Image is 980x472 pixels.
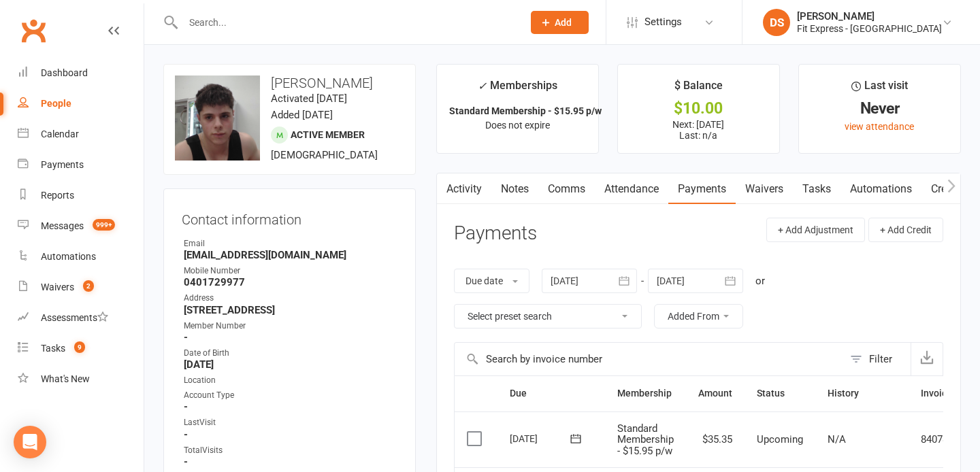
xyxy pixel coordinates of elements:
[184,265,397,277] div: Mobile Number
[745,376,815,411] th: Status
[868,218,943,242] button: + Add Credit
[179,13,513,32] input: Search...
[16,14,50,48] a: Clubworx
[41,190,74,201] div: Reports
[83,280,94,292] span: 2
[184,374,397,387] div: Location
[14,426,46,458] div: Open Intercom Messenger
[41,373,90,384] div: What's New
[455,343,843,375] input: Search by invoice number
[449,105,602,116] strong: Standard Membership - $15.95 p/w
[686,376,745,411] th: Amount
[184,347,397,360] div: Date of Birth
[41,67,88,78] div: Dashboard
[909,376,972,411] th: Invoice #
[763,9,790,36] div: DS
[757,433,803,445] span: Upcoming
[291,129,365,140] span: Active member
[793,173,840,205] a: Tasks
[595,173,668,205] a: Attendance
[555,17,572,28] span: Add
[41,343,65,354] div: Tasks
[184,456,397,468] strong: -
[74,341,85,353] span: 9
[538,173,595,205] a: Comms
[644,7,682,37] span: Settings
[454,269,529,293] button: Due date
[630,101,767,116] div: $10.00
[605,376,686,411] th: Membership
[510,428,572,449] div: [DATE]
[184,276,397,288] strong: 0401729977
[175,75,260,161] img: image1757381569.png
[184,389,397,402] div: Account Type
[454,223,537,244] h3: Payments
[41,312,108,323] div: Assessments
[797,10,942,22] div: [PERSON_NAME]
[654,304,743,328] button: Added From
[18,211,144,241] a: Messages 999+
[184,416,397,429] div: LastVisit
[686,411,745,468] td: $35.35
[182,207,397,227] h3: Contact information
[18,150,144,180] a: Payments
[184,249,397,261] strong: [EMAIL_ADDRESS][DOMAIN_NAME]
[18,88,144,119] a: People
[478,80,487,92] i: ✓
[41,282,74,292] div: Waivers
[736,173,793,205] a: Waivers
[184,358,397,371] strong: [DATE]
[797,22,942,35] div: Fit Express - [GEOGRAPHIC_DATA]
[93,219,115,231] span: 999+
[175,75,404,90] h3: [PERSON_NAME]
[18,333,144,364] a: Tasks 9
[184,320,397,333] div: Member Number
[41,159,84,170] div: Payments
[815,376,909,411] th: History
[840,173,921,205] a: Automations
[271,109,333,121] time: Added [DATE]
[630,119,767,141] p: Next: [DATE] Last: n/a
[843,343,911,375] button: Filter
[184,331,397,343] strong: -
[18,241,144,272] a: Automations
[18,119,144,150] a: Calendar
[18,272,144,303] a: Waivers 2
[18,180,144,211] a: Reports
[41,98,71,109] div: People
[184,401,397,413] strong: -
[851,77,908,101] div: Last visit
[184,304,397,316] strong: [STREET_ADDRESS]
[869,351,892,367] div: Filter
[531,11,589,34] button: Add
[909,411,972,468] td: 8407859
[485,120,550,131] span: Does not expire
[41,220,84,231] div: Messages
[674,77,723,101] div: $ Balance
[271,149,378,161] span: [DEMOGRAPHIC_DATA]
[811,101,948,116] div: Never
[184,444,397,457] div: TotalVisits
[184,292,397,305] div: Address
[845,121,914,132] a: view attendance
[184,428,397,441] strong: -
[755,273,765,289] div: or
[491,173,538,205] a: Notes
[18,303,144,333] a: Assessments
[497,376,605,411] th: Due
[271,92,347,105] time: Activated [DATE]
[437,173,491,205] a: Activity
[18,364,144,394] a: What's New
[617,422,674,457] span: Standard Membership - $15.95 p/w
[478,77,557,102] div: Memberships
[766,218,865,242] button: + Add Adjustment
[41,251,96,262] div: Automations
[18,58,144,88] a: Dashboard
[668,173,736,205] a: Payments
[41,129,79,139] div: Calendar
[828,433,846,445] span: N/A
[184,237,397,250] div: Email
